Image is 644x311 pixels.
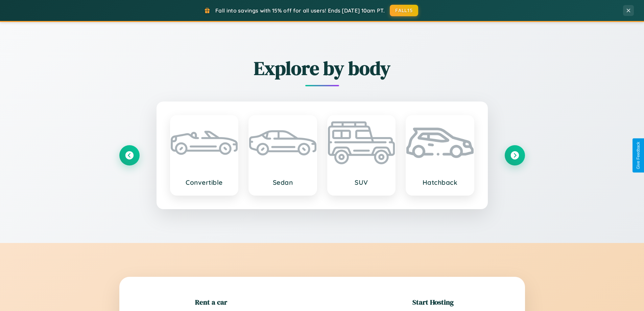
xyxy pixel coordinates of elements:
[195,297,227,307] h2: Rent a car
[177,178,231,186] h3: Convertible
[335,178,388,186] h3: SUV
[256,178,310,186] h3: Sedan
[119,55,525,81] h2: Explore by body
[390,5,418,16] button: FALL15
[413,178,467,186] h3: Hatchback
[412,297,454,307] h2: Start Hosting
[215,7,385,14] span: Fall into savings with 15% off for all users! Ends [DATE] 10am PT.
[636,142,641,169] div: Give Feedback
